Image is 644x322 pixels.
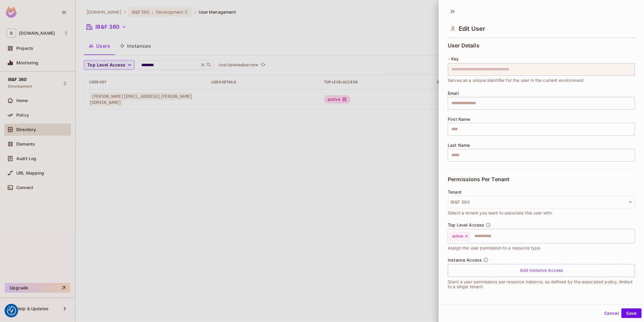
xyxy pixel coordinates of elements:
[448,210,553,216] span: Select a tenant you want to associate this user with.
[451,56,459,61] span: Key
[448,190,462,195] span: Tenant
[602,308,621,318] button: Cancel
[448,91,459,96] span: Email
[450,232,470,241] div: active
[448,245,540,251] span: Assign the user permission to a resource type
[448,279,635,289] p: Grant a user permissions per resource instance, as defined by the associated policy, limited to a...
[459,25,485,32] span: Edit User
[7,306,16,315] button: Consent Preferences
[452,234,463,239] span: active
[7,306,16,315] img: Revisit consent button
[448,264,635,277] div: Add Instance Access
[448,143,470,148] span: Last Name
[448,223,484,227] span: Top Level Access
[448,43,479,49] span: User Details
[448,117,470,122] span: First Name
[448,176,509,182] span: Permissions Per Tenant
[632,235,633,237] button: Open
[621,308,642,318] button: Save
[448,258,482,262] span: Instance Access
[448,77,585,84] span: Serves as a unique identifier for the user in the current environment.
[448,196,635,208] button: IB&F 360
